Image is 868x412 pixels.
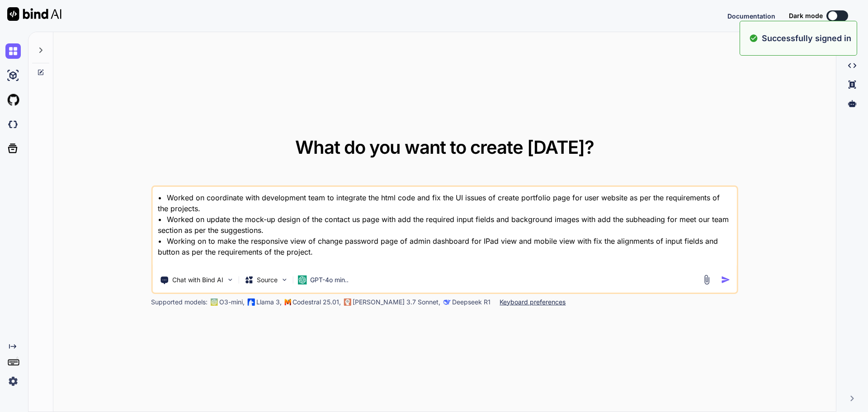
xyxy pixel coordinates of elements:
[7,7,61,21] img: Bind AI
[702,275,712,285] img: attachment
[297,275,307,284] img: GPT-4o mini
[310,275,349,284] p: GPT-4o min..
[344,298,351,306] img: claude
[219,298,245,307] p: O3-mini,
[443,298,450,306] img: claude
[5,92,21,108] img: githubLight
[727,12,775,20] span: Documentation
[295,136,594,158] span: What do you want to create [DATE]?
[5,68,21,83] img: ai-studio
[151,298,208,307] p: Supported models:
[5,117,21,132] img: darkCloudIdeIcon
[280,276,288,284] img: Pick Models
[5,374,21,389] img: settings
[5,43,21,59] img: chat
[257,275,278,284] p: Source
[172,275,223,284] p: Chat with Bind AI
[256,298,282,307] p: Llama 3,
[284,299,291,305] img: Mistral-AI
[789,11,823,20] span: Dark mode
[292,298,341,307] p: Codestral 25.01,
[762,32,851,44] p: Successfully signed in
[721,275,731,284] img: icon
[210,298,217,306] img: GPT-4
[500,298,566,307] p: Keyboard preferences
[727,11,775,21] button: Documentation
[226,276,234,284] img: Pick Tools
[353,298,440,307] p: [PERSON_NAME] 3.7 Sonnet,
[152,187,737,268] textarea: • Worked on coordinate with development team to integrate the html code and fix the UI issues of ...
[452,298,491,307] p: Deepseek R1
[247,298,255,306] img: Llama2
[749,32,758,44] img: alert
